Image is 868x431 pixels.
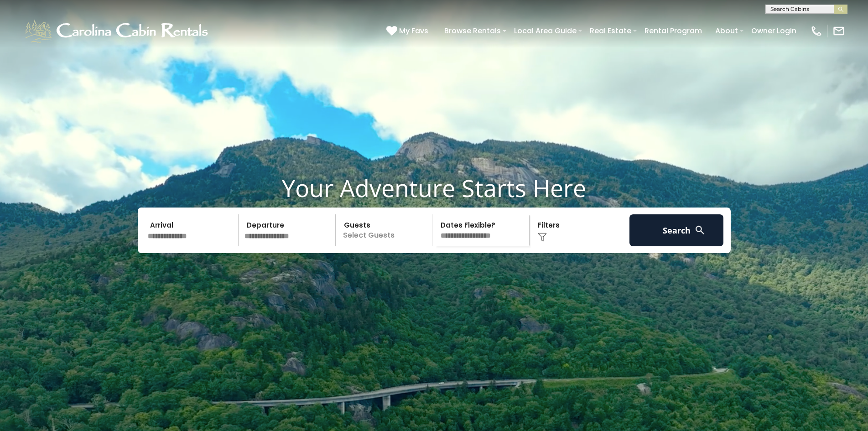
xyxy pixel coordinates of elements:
[509,23,581,39] a: Local Area Guide
[640,23,707,39] a: Rental Program
[7,174,861,202] h1: Your Adventure Starts Here
[538,233,547,242] img: filter--v1.png
[399,25,428,36] span: My Favs
[747,23,801,39] a: Owner Login
[694,224,706,236] img: search-regular-white.png
[386,25,431,37] a: My Favs
[810,25,823,37] img: phone-regular-white.png
[23,17,212,45] img: White-1-1-2.png
[629,214,724,246] button: Search
[711,23,743,39] a: About
[440,23,505,39] a: Browse Rentals
[338,214,432,246] p: Select Guests
[832,25,845,37] img: mail-regular-white.png
[585,23,636,39] a: Real Estate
